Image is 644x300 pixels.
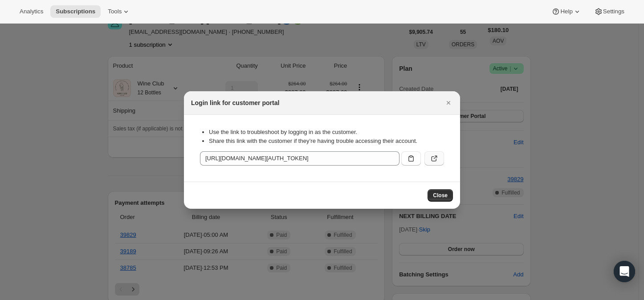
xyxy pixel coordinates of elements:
[428,189,453,202] button: Close
[560,8,572,15] span: Help
[614,261,635,282] div: Open Intercom Messenger
[209,128,444,137] li: Use the link to troubleshoot by logging in as the customer.
[209,137,444,146] li: Share this link with the customer if they’re having trouble accessing their account.
[433,192,448,199] span: Close
[546,5,587,18] button: Help
[56,8,95,15] span: Subscriptions
[603,8,624,15] span: Settings
[14,5,49,18] button: Analytics
[102,5,136,18] button: Tools
[20,8,43,15] span: Analytics
[589,5,630,18] button: Settings
[108,8,122,15] span: Tools
[442,97,455,109] button: Close
[50,5,101,18] button: Subscriptions
[191,98,279,107] h2: Login link for customer portal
